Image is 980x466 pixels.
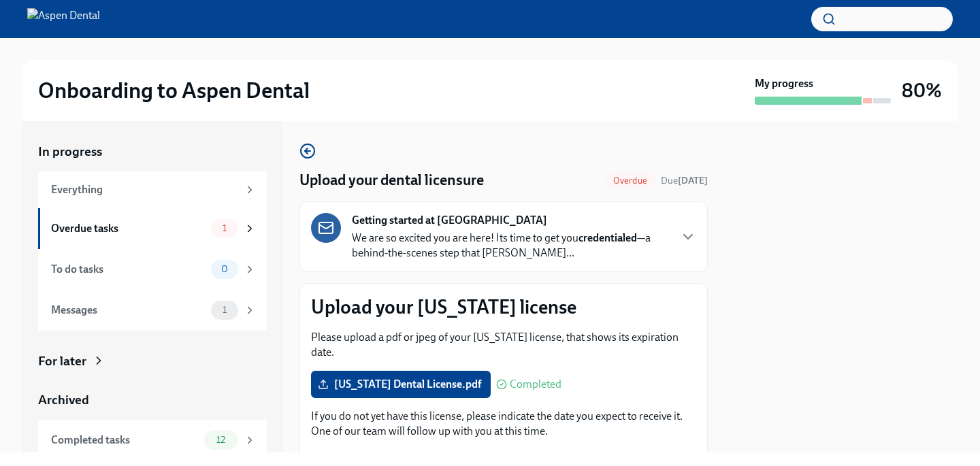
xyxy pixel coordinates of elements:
[661,174,708,187] span: August 19th, 2025 07:00
[510,379,561,390] span: Completed
[38,208,267,249] a: Overdue tasks1
[661,175,708,186] span: Due
[578,231,637,244] strong: credentialed
[755,76,813,91] strong: My progress
[311,371,491,398] label: [US_STATE] Dental License.pdf
[38,249,267,290] a: To do tasks0
[902,78,942,103] h3: 80%
[352,213,547,228] strong: Getting started at [GEOGRAPHIC_DATA]
[38,352,86,370] div: For later
[214,305,235,315] span: 1
[38,420,267,461] a: Completed tasks12
[27,8,100,30] img: Aspen Dental
[38,352,267,370] a: For later
[38,143,267,161] a: In progress
[51,303,206,318] div: Messages
[299,170,484,190] h4: Upload your dental licensure
[678,175,708,186] strong: [DATE]
[38,290,267,331] a: Messages1
[51,433,199,448] div: Completed tasks
[214,223,235,233] span: 1
[51,182,238,197] div: Everything
[38,171,267,208] a: Everything
[51,221,206,236] div: Overdue tasks
[38,391,267,409] a: Archived
[208,435,233,445] span: 12
[605,176,655,186] span: Overdue
[311,450,696,465] label: If you do not yet have this license, what is your expected license month?
[38,77,310,104] h2: Onboarding to Aspen Dental
[321,378,481,391] span: [US_STATE] Dental License.pdf
[51,262,206,277] div: To do tasks
[311,295,696,319] p: Upload your [US_STATE] license
[311,409,696,439] p: If you do not yet have this license, please indicate the date you expect to receive it. One of ou...
[352,231,669,261] p: We are so excited you are here! Its time to get you —a behind-the-scenes step that [PERSON_NAME]...
[311,330,696,360] p: Please upload a pdf or jpeg of your [US_STATE] license, that shows its expiration date.
[213,264,236,274] span: 0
